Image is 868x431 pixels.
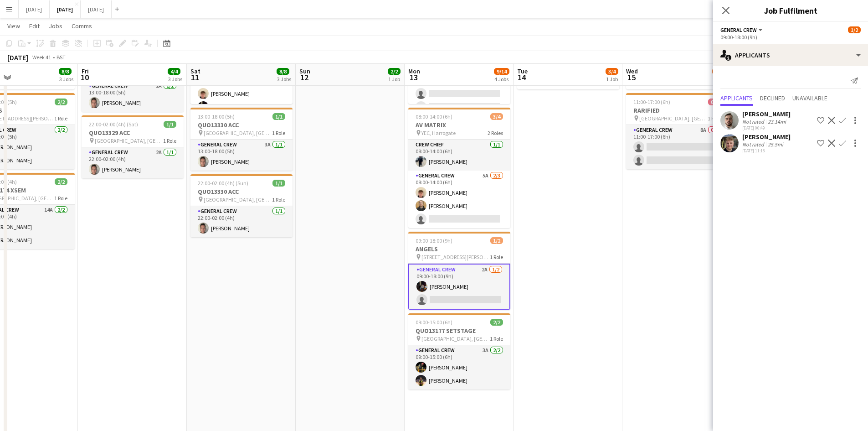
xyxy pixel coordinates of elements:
h3: Job Fulfilment [713,5,868,16]
div: [PERSON_NAME] [742,110,791,118]
span: Unavailable [792,95,827,101]
span: Edit [29,22,40,30]
button: [DATE] [81,0,112,18]
div: [PERSON_NAME] [742,133,791,141]
div: [DATE] [7,53,28,62]
a: Edit [26,20,43,32]
span: Week 41 [30,54,53,61]
div: Applicants [713,44,868,66]
span: 1/2 [848,26,861,33]
span: General Crew [720,26,757,33]
button: [DATE] [19,0,50,18]
div: 09:00-18:00 (9h) [720,34,861,41]
button: [DATE] [50,0,81,18]
div: Not rated [742,118,766,125]
a: View [4,20,24,32]
span: Jobs [49,22,62,30]
button: General Crew [720,26,764,33]
div: 23.14mi [766,118,788,125]
span: Applicants [720,95,753,101]
a: Jobs [45,20,66,32]
a: Comms [68,20,96,32]
span: Comms [72,22,92,30]
span: Declined [760,95,785,101]
div: [DATE] 00:49 [742,125,791,131]
span: View [7,22,20,30]
div: BST [56,54,66,61]
div: Not rated [742,141,766,148]
div: [DATE] 11:18 [742,148,791,154]
div: 25.5mi [766,141,785,148]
